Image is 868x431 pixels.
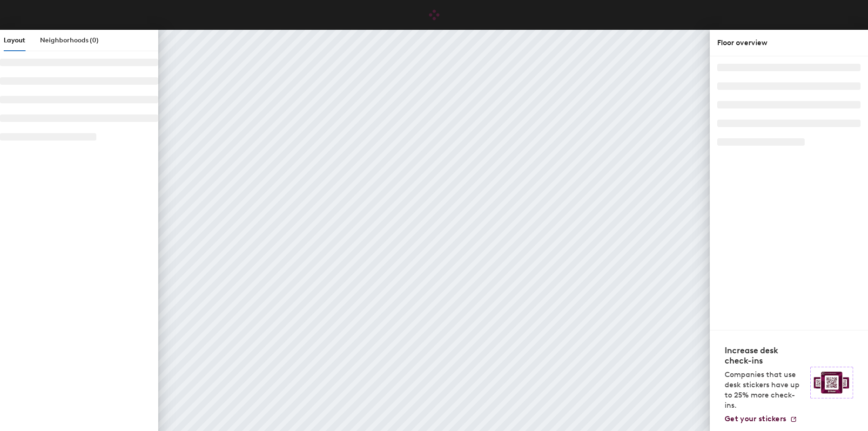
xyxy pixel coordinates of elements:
[725,345,805,366] h4: Increase desk check-ins
[40,36,99,44] span: Neighborhoods (0)
[4,36,25,44] span: Layout
[725,370,805,411] p: Companies that use desk stickers have up to 25% more check-ins.
[810,367,853,398] img: Sticker logo
[717,37,861,48] div: Floor overview
[725,414,786,423] span: Get your stickers
[725,414,797,424] a: Get your stickers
